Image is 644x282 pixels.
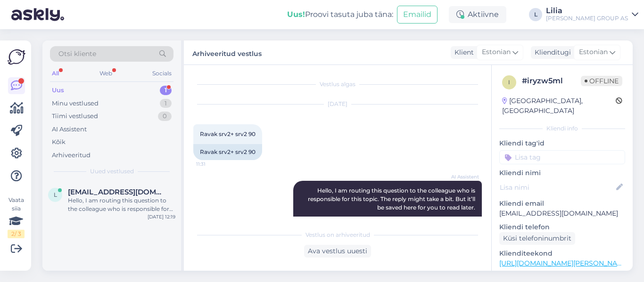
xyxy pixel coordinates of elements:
p: Klienditeekond [499,249,625,258]
span: Liivi.rammus@gmail.com [68,188,166,196]
a: [URL][DOMAIN_NAME][PERSON_NAME] [499,259,629,267]
div: Lilia [546,7,628,15]
input: Lisa tag [499,150,625,164]
div: Tiimi vestlused [52,112,98,121]
span: Hello, I am routing this question to the colleague who is responsible for this topic. The reply m... [308,187,477,211]
p: Kliendi telefon [499,222,625,232]
div: All [50,67,61,80]
div: Vaata siia [8,196,25,238]
div: Kliendi info [499,124,625,133]
div: Aktiivne [449,6,506,23]
div: Arhiveeritud [52,151,91,160]
div: Küsi telefoninumbrit [499,232,575,245]
div: [GEOGRAPHIC_DATA], [GEOGRAPHIC_DATA] [502,96,616,116]
div: [DATE] 12:19 [148,213,175,220]
p: Kliendi email [499,199,625,209]
div: [DATE] [193,100,482,108]
div: Kõik [52,137,66,147]
div: Vestlus algas [193,80,482,89]
span: L [54,191,57,198]
div: Uus [52,86,64,95]
span: Estonian [482,47,511,57]
span: Offline [581,76,622,86]
div: 2 / 3 [8,230,25,238]
span: Ravak srv2+ srv2 90 [200,130,256,137]
span: AI Assistent [444,173,479,180]
span: i [508,79,510,86]
p: [EMAIL_ADDRESS][DOMAIN_NAME] [499,209,625,218]
div: Web [98,67,114,80]
input: Lisa nimi [500,182,614,193]
b: Uus! [287,10,305,19]
img: Askly Logo [8,48,25,66]
div: Klienditugi [531,48,571,57]
div: Ravak srv2+ srv2 90 [193,144,262,160]
div: AI Assistent [52,125,87,134]
span: Otsi kliente [58,49,96,59]
div: Ava vestlus uuesti [304,245,371,258]
span: Uued vestlused [90,167,134,176]
span: 11:31 [196,161,231,168]
div: Klient [451,48,474,57]
div: 0 [158,112,172,121]
p: Kliendi tag'id [499,138,625,148]
div: L [529,8,542,21]
div: Hello, I am routing this question to the colleague who is responsible for this topic. The reply m... [68,196,175,213]
p: Kliendi nimi [499,168,625,178]
span: Vestlus on arhiveeritud [305,231,370,239]
label: Arhiveeritud vestlus [192,46,262,59]
div: 1 [160,86,172,95]
div: Minu vestlused [52,99,99,108]
div: Proovi tasuta juba täna: [287,9,393,20]
button: Emailid [397,6,438,24]
span: Estonian [579,47,608,57]
div: Socials [150,67,173,80]
div: # iryzw5ml [522,75,581,87]
div: [PERSON_NAME] GROUP AS [546,15,628,22]
div: 1 [160,99,172,108]
a: Lilia[PERSON_NAME] GROUP AS [546,7,638,22]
